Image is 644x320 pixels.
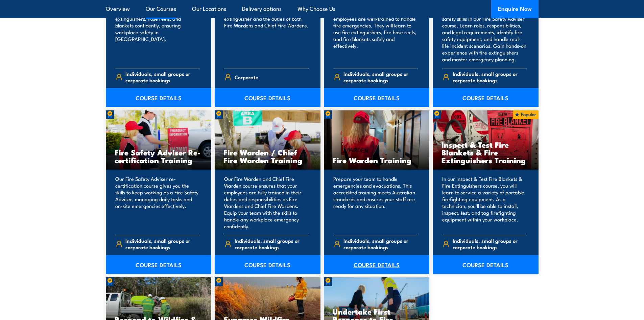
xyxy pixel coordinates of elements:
[125,70,200,83] span: Individuals, small groups or corporate bookings
[442,141,530,164] h3: Inspect & Test Fire Blankets & Fire Extinguishers Training
[106,255,212,274] a: COURSE DETAILS
[333,156,421,164] h3: Fire Warden Training
[433,255,539,274] a: COURSE DETAILS
[224,2,309,63] p: Our Fire Combo Awareness Day includes training on how to use a fire extinguisher and the duties o...
[324,88,430,107] a: COURSE DETAILS
[115,175,200,230] p: Our Fire Safety Adviser re-certification course gives you the skills to keep working as a Fire Sa...
[324,255,430,274] a: COURSE DETAILS
[223,148,312,164] h3: Fire Warden / Chief Fire Warden Training
[333,175,418,230] p: Prepare your team to handle emergencies and evacuations. This accredited training meets Australia...
[453,70,527,83] span: Individuals, small groups or corporate bookings
[442,2,527,63] p: Equip your team in [GEOGRAPHIC_DATA] with key fire safety skills in our Fire Safety Adviser cours...
[235,72,258,82] span: Corporate
[215,255,320,274] a: COURSE DETAILS
[333,2,418,63] p: Our Fire Extinguisher and Fire Warden course will ensure your employees are well-trained to handl...
[433,88,539,107] a: COURSE DETAILS
[115,148,203,164] h3: Fire Safety Adviser Re-certification Training
[125,237,200,250] span: Individuals, small groups or corporate bookings
[343,70,418,83] span: Individuals, small groups or corporate bookings
[224,175,309,230] p: Our Fire Warden and Chief Fire Warden course ensures that your employees are fully trained in the...
[453,237,527,250] span: Individuals, small groups or corporate bookings
[343,237,418,250] span: Individuals, small groups or corporate bookings
[106,88,212,107] a: COURSE DETAILS
[442,175,527,230] p: In our Inspect & Test Fire Blankets & Fire Extinguishers course, you will learn to service a vari...
[215,88,320,107] a: COURSE DETAILS
[235,237,309,250] span: Individuals, small groups or corporate bookings
[115,2,200,63] p: Train your team in essential fire safety. Learn to use fire extinguishers, hose reels, and blanke...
